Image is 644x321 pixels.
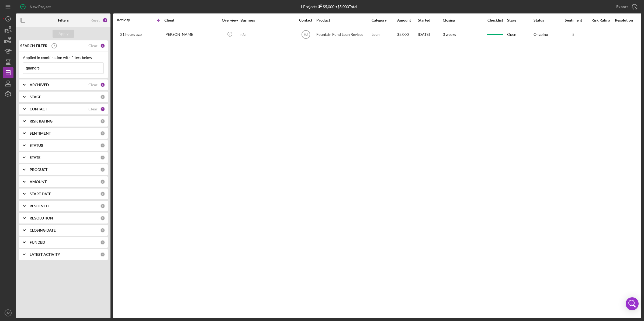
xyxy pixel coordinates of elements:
b: STAGE [30,95,41,99]
div: 0 [100,95,105,99]
div: Amount [397,18,417,22]
div: 0 [100,155,105,160]
div: Client [164,18,218,22]
div: Closing [443,18,483,22]
div: 0 [100,204,105,208]
div: Export [616,1,628,12]
div: Loan [372,27,397,42]
button: Export [611,1,641,12]
b: RESOLVED [30,204,49,208]
div: Apply [58,30,68,38]
div: Started [418,18,442,22]
div: 0 [100,228,105,233]
div: [DATE] [418,27,442,42]
div: Overview [220,18,240,22]
div: Fountain Fund Loan Revised [316,27,370,42]
div: n/a [240,27,294,42]
b: SEARCH FILTER [20,44,47,48]
div: Clear [88,107,98,111]
b: FUNDED [30,240,45,245]
div: 0 [100,119,105,124]
b: RISK RATING [30,119,53,123]
div: 1 [100,43,105,48]
div: Business [240,18,294,22]
text: HJ [304,33,308,37]
b: SENTIMENT [30,131,51,135]
b: LATEST ACTIVITY [30,252,60,257]
span: $5,000 [397,32,409,37]
div: 0 [100,191,105,196]
b: START DATE [30,192,51,196]
button: New Project [16,1,56,12]
button: JV [3,308,13,318]
div: 5 [560,32,587,37]
div: Stage [507,18,533,22]
div: 0 [100,167,105,172]
div: Ongoing [534,32,548,37]
div: Status [534,18,559,22]
div: 0 [100,240,105,245]
div: 0 [100,179,105,184]
div: 0 [100,216,105,221]
div: Clear [88,44,98,48]
div: Reset [91,18,100,22]
div: Open [507,27,533,42]
b: STATE [30,155,40,160]
div: [PERSON_NAME] [164,27,218,42]
div: Sentiment [560,18,587,22]
div: Activity [117,18,140,22]
b: CONTACT [30,107,47,111]
div: 1 Projects • $5,000 Total [300,4,357,9]
div: Contact [296,18,316,22]
text: JV [6,312,10,315]
div: 0 [100,252,105,257]
b: PRODUCT [30,168,47,172]
div: Category [372,18,397,22]
b: RESOLUTION [30,216,53,220]
div: 0 [100,143,105,148]
div: New Project [30,1,51,12]
div: Risk Rating [587,18,614,22]
time: 3 weeks [443,32,456,37]
b: AMOUNT [30,180,47,184]
div: Product [316,18,370,22]
b: CLOSING DATE [30,228,56,232]
div: 3 [102,18,108,23]
b: STATUS [30,143,43,148]
div: Checklist [484,18,507,22]
div: 0 [100,131,105,136]
div: 1 [100,107,105,111]
div: Resolution [615,18,641,22]
div: Clear [88,83,98,87]
div: $5,000 [317,4,334,9]
b: ARCHIVED [30,83,49,87]
time: 2025-09-02 17:28 [120,32,142,37]
button: Apply [53,30,74,38]
div: 1 [100,82,105,87]
b: Filters [58,18,69,22]
div: Applied in combination with filters below [23,55,104,60]
div: Open Intercom Messenger [626,297,639,310]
